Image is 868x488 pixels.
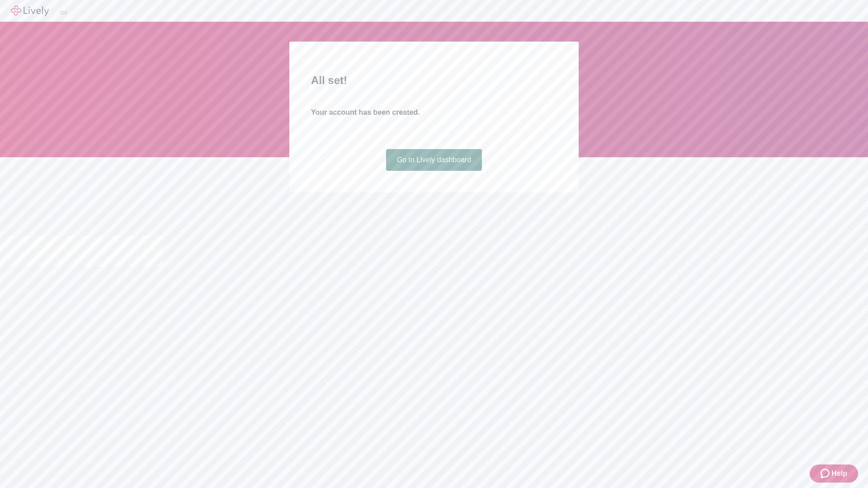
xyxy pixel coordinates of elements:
[821,468,831,479] svg: Zendesk support icon
[311,107,557,118] h4: Your account has been created.
[11,5,49,16] img: Lively
[311,72,557,89] h2: All set!
[60,11,67,14] button: Log out
[386,149,482,171] a: Go to Lively dashboard
[831,468,847,479] span: Help
[810,465,858,483] button: Zendesk support iconHelp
